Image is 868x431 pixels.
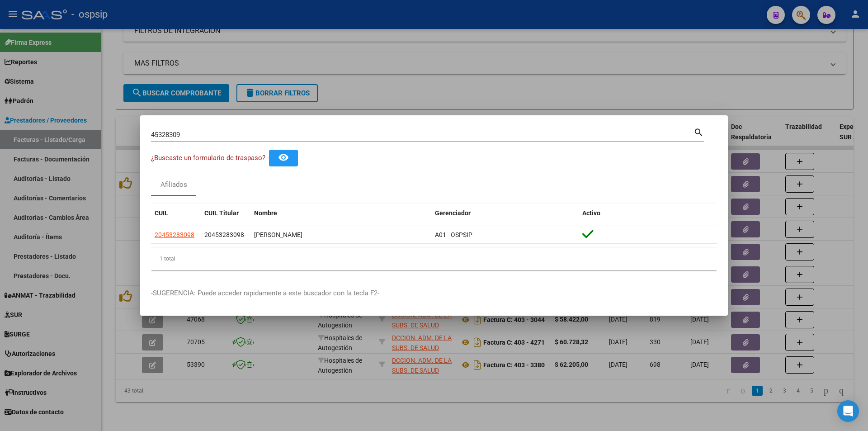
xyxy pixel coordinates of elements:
[579,204,717,223] datatable-header-cell: Activo
[204,231,244,238] span: 20453283098
[254,230,428,240] div: [PERSON_NAME]
[582,209,600,217] span: Activo
[151,154,269,162] span: ¿Buscaste un formulario de traspaso? -
[254,209,277,217] span: Nombre
[837,400,859,422] div: Open Intercom Messenger
[693,126,704,137] mat-icon: search
[151,204,201,223] datatable-header-cell: CUIL
[431,204,579,223] datatable-header-cell: Gerenciador
[155,209,168,217] span: CUIL
[278,152,289,163] mat-icon: remove_red_eye
[435,231,472,238] span: A01 - OSPSIP
[250,204,431,223] datatable-header-cell: Nombre
[201,204,250,223] datatable-header-cell: CUIL Titular
[151,288,717,298] p: -SUGERENCIA: Puede acceder rapidamente a este buscador con la tecla F2-
[204,209,239,217] span: CUIL Titular
[151,247,717,270] div: 1 total
[155,231,194,238] span: 20453283098
[435,209,471,217] span: Gerenciador
[160,180,187,190] div: Afiliados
